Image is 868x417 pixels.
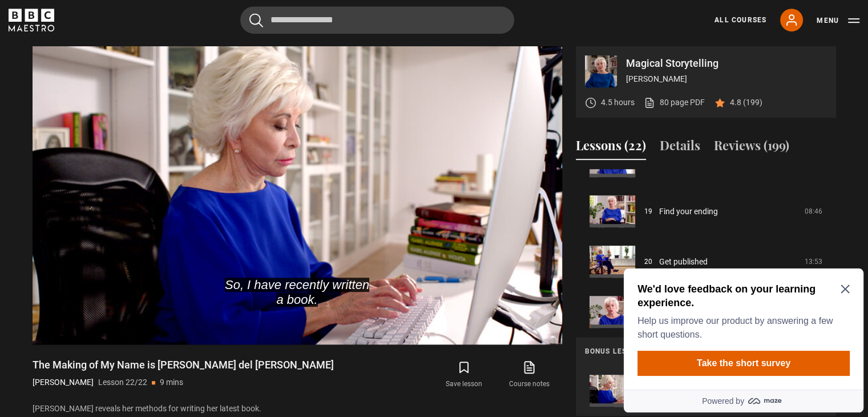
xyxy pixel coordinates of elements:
a: 80 page PDF [644,97,705,109]
svg: BBC Maestro [9,9,54,31]
button: Save lesson [431,358,496,391]
input: Search [240,6,514,34]
p: 9 mins [160,376,183,388]
p: [PERSON_NAME] [626,73,827,85]
video-js: Video Player [33,46,562,344]
button: Toggle navigation [817,15,859,26]
a: Course notes [496,358,562,391]
h1: The Making of My Name is [PERSON_NAME] del [PERSON_NAME] [33,358,334,372]
a: Get published [659,256,708,268]
a: Find your ending [659,206,718,218]
button: Details [660,136,700,160]
button: Reviews (199) [714,136,789,160]
a: Powered by maze [5,126,244,149]
button: Submit the search query [249,13,263,27]
p: Help us improve our product by answering a few short questions. [18,50,226,78]
p: 4.5 hours [601,97,635,109]
a: All Courses [714,15,766,25]
button: Take the short survey [18,87,231,112]
button: Close Maze Prompt [221,21,231,30]
p: 4.8 (199) [730,97,762,109]
div: Optional study invitation [5,5,244,149]
p: Lesson 22/22 [98,376,147,388]
h2: We'd love feedback on your learning experience. [18,18,226,46]
p: [PERSON_NAME] [33,376,94,388]
p: [PERSON_NAME] reveals her methods for writing her latest book. [33,403,562,415]
button: Lessons (22) [576,136,646,160]
p: Bonus lesson [585,346,827,356]
p: Magical Storytelling [626,58,827,69]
